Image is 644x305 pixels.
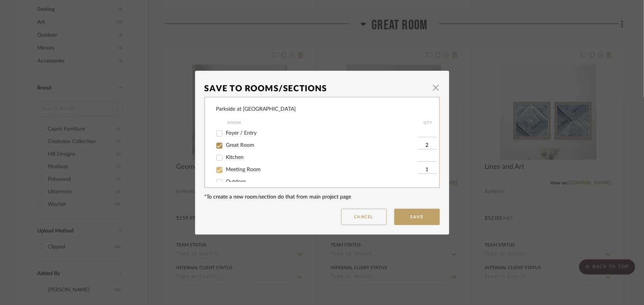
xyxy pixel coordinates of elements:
[226,155,244,160] span: Kitchen
[418,118,439,127] div: QTY
[205,80,428,97] div: Save To Rooms/Sections
[428,80,444,95] button: Close
[226,143,255,148] span: Great Room
[226,130,257,136] span: Foyer / Entry
[226,179,246,184] span: Outdoor
[226,167,261,172] span: Meeting Room
[205,193,440,201] div: *To create a new room/section do that from main project page
[341,209,387,225] button: Cancel
[205,80,440,97] dialog-header: Save To Rooms/Sections
[216,105,296,113] div: Parkside at [GEOGRAPHIC_DATA]
[228,118,418,127] div: Room
[394,209,440,225] button: Save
